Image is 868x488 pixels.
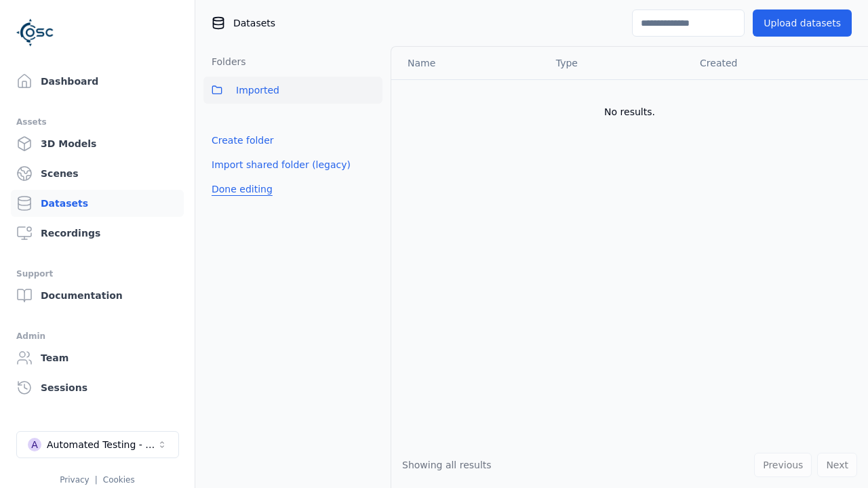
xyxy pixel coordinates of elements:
button: Select a workspace [16,431,179,458]
img: Logo [16,14,54,52]
span: Datasets [233,16,275,30]
button: Create folder [203,128,282,152]
button: Upload datasets [753,9,852,37]
div: Automated Testing - Playwright [47,438,157,451]
div: Assets [16,114,178,130]
a: Datasets [11,190,184,217]
th: Created [689,47,846,79]
th: Name [391,47,545,79]
a: Privacy [60,475,89,485]
button: Done editing [203,177,281,201]
button: Import shared folder (legacy) [203,152,359,177]
button: Imported [203,77,382,104]
a: Create folder [212,134,274,147]
div: Admin [16,328,178,344]
a: Documentation [11,282,184,309]
a: Recordings [11,220,184,247]
a: Scenes [11,160,184,187]
span: Showing all results [402,460,492,470]
a: Sessions [11,374,184,401]
a: Team [11,344,184,371]
span: Imported [236,82,279,98]
div: A [28,438,41,451]
td: No results. [391,79,868,144]
div: Support [16,266,178,282]
a: Cookies [103,475,135,485]
a: Dashboard [11,68,184,95]
span: | [95,475,98,485]
a: Import shared folder (legacy) [212,158,351,171]
a: 3D Models [11,130,184,157]
th: Type [545,47,689,79]
h3: Folders [203,55,246,68]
